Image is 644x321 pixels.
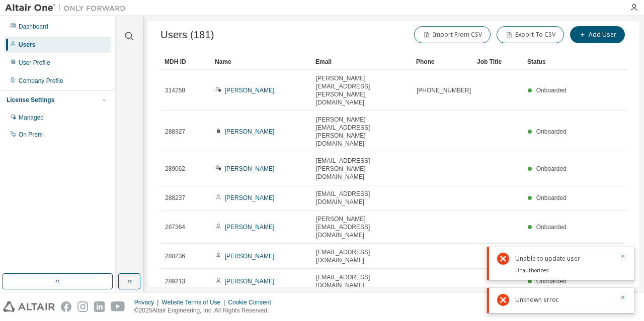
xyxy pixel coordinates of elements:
[515,266,614,274] div: Unauthorized
[527,54,570,70] div: Status
[19,114,44,122] div: Managed
[160,29,214,41] span: Users (181)
[477,54,519,70] div: Job Title
[536,224,567,231] span: Onboarded
[515,253,614,265] div: Unable to update user
[165,277,185,285] span: 289213
[162,298,228,306] div: Website Terms of Use
[7,96,54,104] div: License Settings
[225,87,275,94] a: [PERSON_NAME]
[19,41,35,49] div: Users
[225,194,275,201] a: [PERSON_NAME]
[19,77,63,85] div: Company Profile
[316,248,408,264] span: [EMAIL_ADDRESS][DOMAIN_NAME]
[225,128,275,135] a: [PERSON_NAME]
[134,298,162,306] div: Privacy
[165,223,185,231] span: 287364
[77,301,88,312] img: instagram.svg
[5,3,131,13] img: Altair One
[165,86,185,94] span: 314258
[134,306,277,315] p: © 2025 Altair Engineering, Inc. All Rights Reserved.
[228,298,277,306] div: Cookie Consent
[416,54,469,70] div: Phone
[316,190,408,206] span: [EMAIL_ADDRESS][DOMAIN_NAME]
[165,194,185,202] span: 288237
[515,294,614,306] div: Unknown error.
[316,157,408,181] span: [EMAIL_ADDRESS][PERSON_NAME][DOMAIN_NAME]
[414,26,491,43] button: Import From CSV
[536,165,567,172] span: Onboarded
[417,86,471,94] span: [PHONE_NUMBER]
[316,116,408,148] span: [PERSON_NAME][EMAIL_ADDRESS][PERSON_NAME][DOMAIN_NAME]
[225,224,275,231] a: [PERSON_NAME]
[111,301,125,312] img: youtube.svg
[165,54,207,70] div: MDH ID
[316,273,408,289] span: [EMAIL_ADDRESS][DOMAIN_NAME]
[316,215,408,239] span: [PERSON_NAME][EMAIL_ADDRESS][DOMAIN_NAME]
[165,252,185,260] span: 288236
[225,278,275,285] a: [PERSON_NAME]
[315,54,408,70] div: Email
[316,74,408,106] span: [PERSON_NAME][EMAIL_ADDRESS][PERSON_NAME][DOMAIN_NAME]
[536,278,567,285] span: Onboarded
[165,128,185,136] span: 288327
[536,87,567,94] span: Onboarded
[61,301,71,312] img: facebook.svg
[19,131,43,139] div: On Prem
[536,194,567,201] span: Onboarded
[497,26,564,43] button: Export To CSV
[19,23,48,31] div: Dashboard
[19,59,50,67] div: User Profile
[225,165,275,172] a: [PERSON_NAME]
[570,26,625,43] button: Add User
[165,165,185,173] span: 289062
[215,54,307,70] div: Name
[3,301,55,312] img: altair_logo.svg
[94,301,105,312] img: linkedin.svg
[225,253,275,260] a: [PERSON_NAME]
[536,128,567,135] span: Onboarded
